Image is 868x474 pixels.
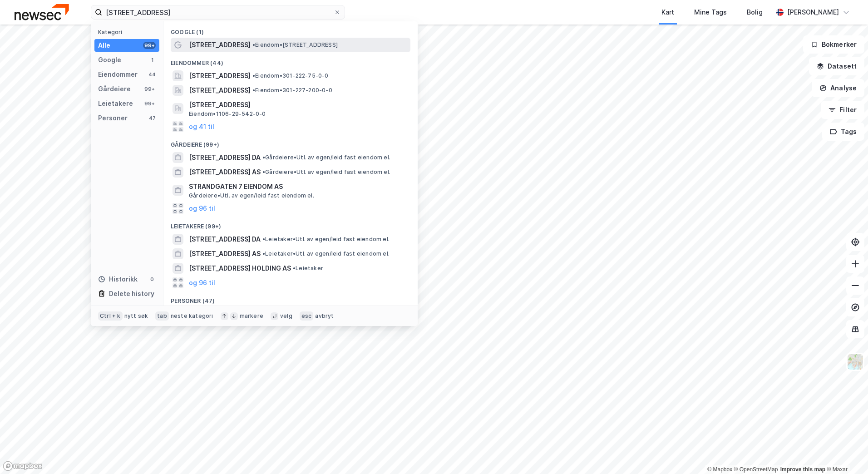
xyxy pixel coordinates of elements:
div: Gårdeiere [98,84,131,94]
span: [STREET_ADDRESS] [189,70,251,81]
a: Mapbox homepage [3,461,43,471]
span: • [262,236,265,242]
span: Eiendom • [STREET_ADDRESS] [252,41,338,49]
span: Leietaker • Utl. av egen/leid fast eiendom el. [262,250,390,257]
div: avbryt [315,312,334,320]
div: 47 [148,114,156,122]
span: Eiendom • 301-222-75-0-0 [252,72,329,79]
div: 0 [148,276,156,283]
span: Gårdeiere • Utl. av egen/leid fast eiendom el. [189,192,314,199]
span: [STREET_ADDRESS] [189,85,251,96]
div: [PERSON_NAME] [787,7,839,18]
img: Z [847,353,864,370]
span: Leietaker [293,265,323,272]
button: og 96 til [189,277,215,288]
button: Tags [822,123,864,141]
div: nytt søk [124,312,148,320]
span: • [262,250,265,257]
a: OpenStreetMap [734,466,778,473]
span: • [262,154,265,161]
span: • [293,265,296,272]
input: Søk på adresse, matrikkel, gårdeiere, leietakere eller personer [102,5,334,19]
div: Google (1) [163,21,418,38]
div: esc [300,311,314,321]
span: [STREET_ADDRESS] [189,39,251,50]
span: Gårdeiere • Utl. av egen/leid fast eiendom el. [262,168,390,176]
span: • [252,87,255,94]
span: • [262,168,265,175]
button: og 41 til [189,121,214,132]
div: Kontrollprogram for chat [823,430,868,474]
div: tab [155,311,169,321]
div: Leietakere (99+) [163,216,418,232]
span: [STREET_ADDRESS] [189,99,407,110]
button: og 96 til [189,203,215,214]
div: 99+ [143,100,156,107]
span: [STREET_ADDRESS] AS [189,248,261,259]
span: [STREET_ADDRESS] AS [189,167,261,178]
span: STRANDGATEN 7 EIENDOM AS [189,181,407,192]
div: Ctrl + k [98,311,123,321]
span: [STREET_ADDRESS] DA [189,152,261,163]
div: Historikk [98,274,138,285]
button: Analyse [812,79,864,97]
div: Leietakere [98,98,133,109]
span: [STREET_ADDRESS] HOLDING AS [189,263,291,274]
span: Eiendom • 301-227-200-0-0 [252,87,332,94]
span: Leietaker • Utl. av egen/leid fast eiendom el. [262,236,390,243]
span: [STREET_ADDRESS] DA [189,234,261,245]
div: 44 [148,71,156,78]
div: Google [98,54,121,65]
button: Filter [821,101,864,119]
button: Datasett [809,57,864,75]
div: neste kategori [171,312,213,320]
div: Gårdeiere (99+) [163,134,418,150]
div: Alle [98,40,110,51]
span: • [252,72,255,79]
div: 1 [148,56,156,64]
div: Personer (47) [163,290,418,306]
div: Eiendommer [98,69,138,80]
span: • [252,41,255,48]
div: Kart [661,7,674,18]
div: markere [240,312,263,320]
iframe: Chat Widget [823,430,868,474]
div: 99+ [143,85,156,93]
a: Improve this map [780,466,825,473]
span: Gårdeiere • Utl. av egen/leid fast eiendom el. [262,154,390,161]
div: Mine Tags [694,7,727,18]
img: newsec-logo.f6e21ccffca1b3a03d2d.png [15,4,69,20]
div: Personer [98,113,128,123]
div: velg [280,312,292,320]
div: 99+ [143,42,156,49]
a: Mapbox [707,466,732,473]
div: Bolig [747,7,763,18]
div: Kategori [98,29,159,35]
button: Bokmerker [803,35,864,54]
span: Eiendom • 1106-29-542-0-0 [189,110,266,118]
div: Delete history [109,288,154,299]
div: Eiendommer (44) [163,52,418,69]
